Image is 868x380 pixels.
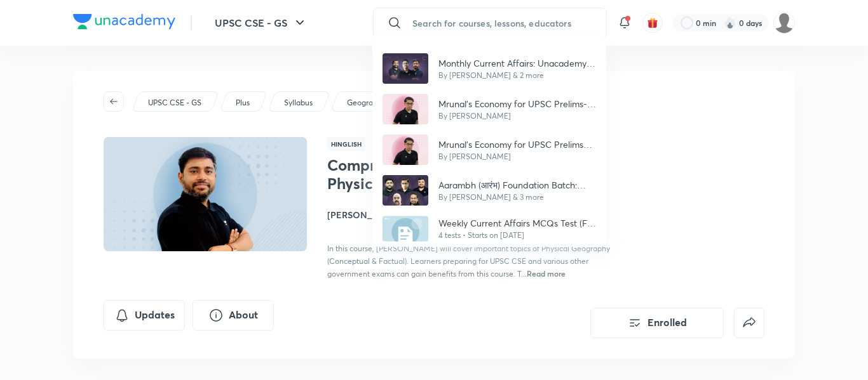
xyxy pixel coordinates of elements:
p: Mrunal’s Economy for UPSC Prelims (PCB11-RAFTAAR) [438,138,596,151]
a: AvatarMrunal’s Economy for UPSC Prelims (PCB11-RAFTAAR)By [PERSON_NAME] [372,129,606,170]
img: Avatar [383,53,428,84]
a: AvatarMonthly Current Affairs: Unacademy Articulate MagazineBy [PERSON_NAME] & 2 more [372,48,606,89]
a: AvatarAarambh (आरंभ) Foundation Batch: Comprehensive Batch for UPSC CSE, 2026 (Bilingual)By [PERS... [372,170,606,211]
p: 4 tests • Starts on [DATE] [438,230,596,241]
p: By [PERSON_NAME] [438,110,596,122]
a: Weekly Current Affairs MCQs Test (For [DATE])4 tests • Starts on [DATE] [372,211,606,247]
p: Monthly Current Affairs: Unacademy Articulate Magazine [438,56,596,70]
img: Avatar [383,94,428,124]
p: Aarambh (आरंभ) Foundation Batch: Comprehensive Batch for UPSC CSE, 2026 (Bilingual) [438,178,596,192]
img: Avatar [383,175,428,206]
p: By [PERSON_NAME] & 3 more [438,192,596,203]
a: AvatarMrunal’s Economy for UPSC Prelims-2025 (PCB13-RAFTAAR)By [PERSON_NAME] [372,89,606,129]
p: Mrunal’s Economy for UPSC Prelims-2025 (PCB13-RAFTAAR) [438,97,596,110]
p: Weekly Current Affairs MCQs Test (For [DATE]) [438,216,596,230]
img: Avatar [383,134,428,165]
p: By [PERSON_NAME] & 2 more [438,70,596,81]
p: By [PERSON_NAME] [438,151,596,162]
